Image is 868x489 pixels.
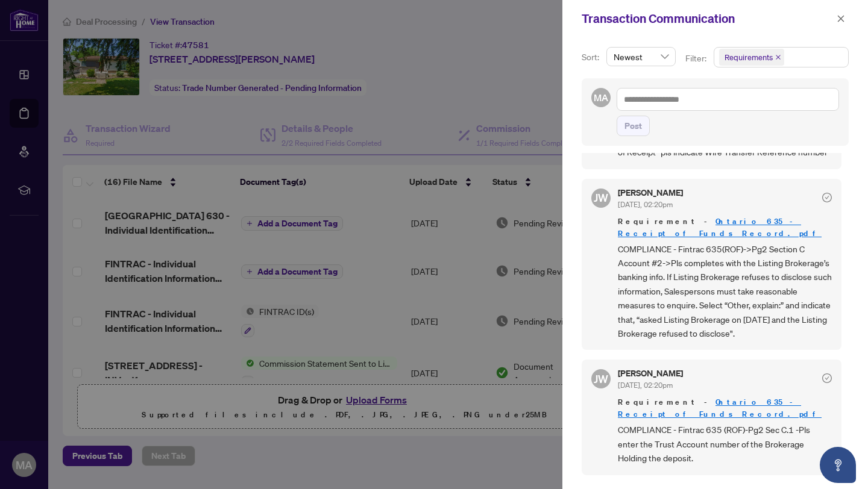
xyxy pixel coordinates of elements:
button: Post [617,116,650,136]
span: check-circle [822,373,832,383]
div: Transaction Communication [582,10,833,28]
span: COMPLIANCE - Fintrac 635(ROF)->Pg2 Section C Account #2->Pls completes with the Listing Brokerage... [618,242,832,341]
span: JW [594,189,608,206]
span: Requirement - [618,396,832,420]
span: [DATE], 02:20pm [618,200,673,209]
p: Sort: [582,51,602,64]
span: [DATE], 02:20pm [618,381,673,390]
span: Requirements [725,51,773,63]
span: close [837,14,845,23]
button: Open asap [820,447,856,483]
span: close [775,54,781,60]
a: Ontario 635 - Receipt of Funds Record.pdf [618,397,822,419]
span: MA [594,90,608,105]
h5: [PERSON_NAME] [618,369,683,378]
h5: [PERSON_NAME] [618,188,683,197]
span: COMPLIANCE - Fintrac 635 (ROF)-Pg2 Sec C.1 -Pls enter the Trust Account number of the Brokerage H... [618,423,832,465]
span: Requirements [719,49,784,66]
span: check-circle [822,193,832,202]
a: Ontario 635 - Receipt of Funds Record.pdf [618,216,822,238]
p: Filter: [685,52,708,65]
span: Requirement - [618,216,832,240]
span: JW [594,370,608,387]
span: Newest [614,48,668,66]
